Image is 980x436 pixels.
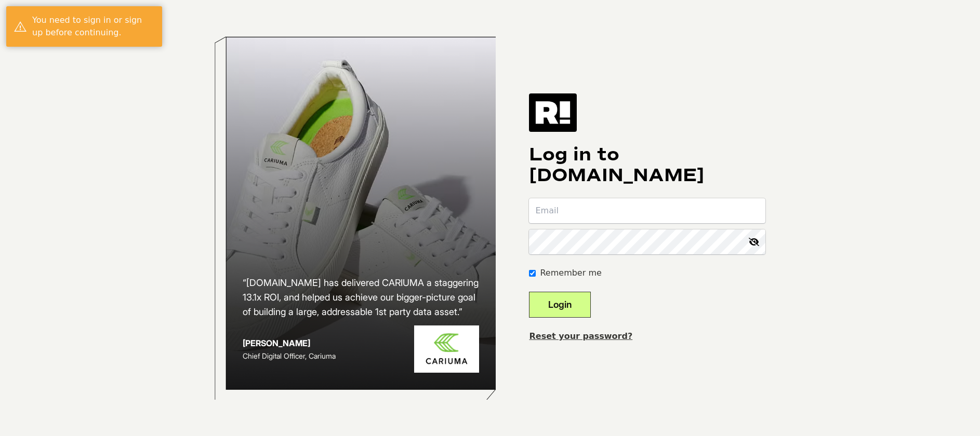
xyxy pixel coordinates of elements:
img: Retention.com [529,93,577,132]
strong: [PERSON_NAME] [243,338,310,348]
input: Email [529,198,765,223]
h1: Log in to [DOMAIN_NAME] [529,144,765,186]
div: You need to sign in or sign up before continuing. [32,14,154,39]
a: Reset your password? [529,331,632,341]
h2: “[DOMAIN_NAME] has delivered CARIUMA a staggering 13.1x ROI, and helped us achieve our bigger-pic... [243,276,480,319]
label: Remember me [540,267,601,279]
img: Cariuma [414,325,479,373]
span: Chief Digital Officer, Cariuma [243,351,336,360]
button: Login [529,292,591,318]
